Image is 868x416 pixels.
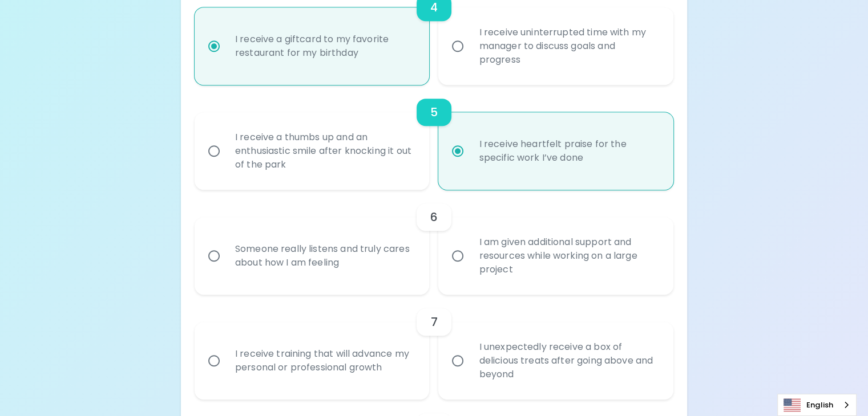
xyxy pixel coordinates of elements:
[226,19,423,74] div: I receive a giftcard to my favorite restaurant for my birthday
[226,333,423,388] div: I receive training that will advance my personal or professional growth
[430,313,437,331] h6: 7
[470,12,667,80] div: I receive uninterrupted time with my manager to discuss goals and progress
[777,394,857,416] div: Language
[195,190,673,295] div: choice-group-check
[430,103,438,121] h6: 5
[195,85,673,190] div: choice-group-check
[470,124,667,178] div: I receive heartfelt praise for the specific work I’ve done
[470,327,667,395] div: I unexpectedly receive a box of delicious treats after going above and beyond
[470,222,667,290] div: I am given additional support and resources while working on a large project
[195,295,673,399] div: choice-group-check
[777,394,857,416] aside: Language selected: English
[226,229,423,283] div: Someone really listens and truly cares about how I am feeling
[226,117,423,185] div: I receive a thumbs up and an enthusiastic smile after knocking it out of the park
[430,208,438,226] h6: 6
[778,394,856,415] a: English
